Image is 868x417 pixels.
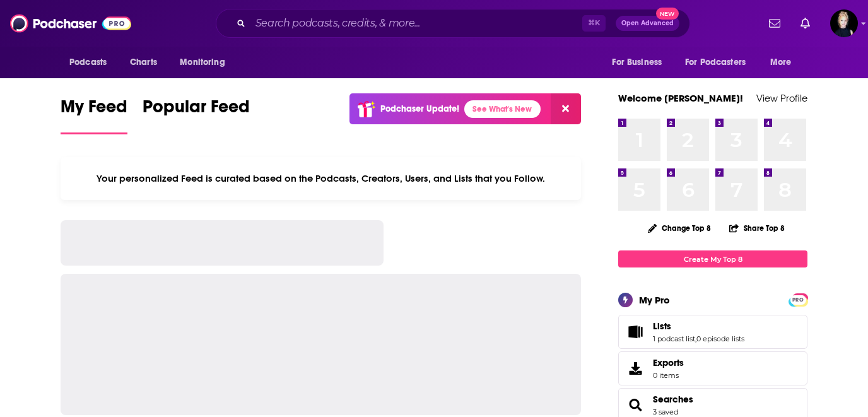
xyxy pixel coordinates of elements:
div: My Pro [639,294,670,306]
div: Your personalized Feed is curated based on the Podcasts, Creators, Users, and Lists that you Follow. [61,157,581,200]
a: Searches [653,394,693,405]
button: Open AdvancedNew [616,16,679,31]
img: User Profile [830,9,858,37]
span: Exports [653,357,684,368]
span: ⌘ K [582,15,606,32]
a: Show notifications dropdown [764,13,785,34]
span: My Feed [61,96,127,125]
span: Exports [623,360,648,377]
img: Podchaser - Follow, Share and Rate Podcasts [10,11,131,35]
span: , [695,334,696,343]
span: Lists [653,320,671,332]
a: 3 saved [653,408,678,416]
a: View Profile [756,92,807,104]
button: open menu [677,50,764,74]
span: For Podcasters [685,54,746,71]
button: open menu [761,50,807,74]
a: Exports [618,351,807,385]
a: Create My Top 8 [618,250,807,267]
a: PRO [790,295,806,304]
a: Lists [623,323,648,341]
span: Monitoring [180,54,225,71]
a: Popular Feed [143,96,250,134]
button: open menu [603,50,677,74]
button: open menu [171,50,241,74]
span: New [656,8,679,20]
a: Lists [653,320,744,332]
div: Search podcasts, credits, & more... [216,9,690,38]
span: Podcasts [69,54,107,71]
a: Searches [623,396,648,414]
span: More [770,54,792,71]
input: Search podcasts, credits, & more... [250,13,582,33]
a: Show notifications dropdown [795,13,815,34]
span: PRO [790,295,806,305]
a: 0 episode lists [696,334,744,343]
button: Show profile menu [830,9,858,37]
span: Lists [618,315,807,349]
button: Share Top 8 [729,216,785,240]
a: 1 podcast list [653,334,695,343]
span: Logged in as Passell [830,9,858,37]
a: Charts [122,50,165,74]
a: My Feed [61,96,127,134]
a: See What's New [464,100,541,118]
span: For Business [612,54,662,71]
button: Change Top 8 [640,220,718,236]
p: Podchaser Update! [380,103,459,114]
span: 0 items [653,371,684,380]
span: Open Advanced [621,20,674,26]
span: Charts [130,54,157,71]
button: open menu [61,50,123,74]
span: Popular Feed [143,96,250,125]
a: Welcome [PERSON_NAME]! [618,92,743,104]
